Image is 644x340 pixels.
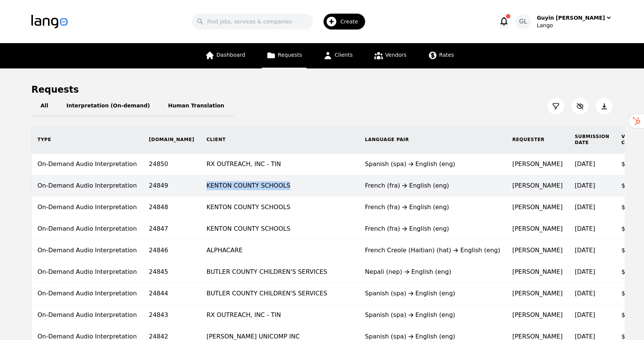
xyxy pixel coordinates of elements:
td: 24848 [143,197,201,218]
time: [DATE] [575,225,595,232]
td: RX OUTREACH, INC - TIN [201,304,359,326]
time: [DATE] [575,268,595,275]
button: Create [313,11,370,33]
span: Clients [334,52,353,58]
input: Find jobs, services & companies [192,14,313,29]
div: French Creole (Haitian) (hat) English (eng) [365,246,500,255]
button: Filter [548,98,564,115]
td: On-Demand Audio Interpretation [31,240,143,261]
td: On-Demand Audio Interpretation [31,197,143,218]
time: [DATE] [575,290,595,297]
td: 24843 [143,304,201,326]
h1: Requests [31,84,79,96]
a: Requests [262,43,306,68]
td: BUTLER COUNTY CHILDREN'S SERVICES [201,261,359,283]
div: Nepali (nep) English (eng) [365,267,500,276]
td: On-Demand Audio Interpretation [31,154,143,175]
div: Spanish (spa) English (eng) [365,160,500,169]
td: KENTON COUNTY SCHOOLS [201,175,359,197]
th: Type [31,126,143,154]
time: [DATE] [575,247,595,254]
td: [PERSON_NAME] [506,175,569,197]
th: Requester [506,126,569,154]
a: Clients [319,43,357,68]
th: Client [201,126,359,154]
th: [DOMAIN_NAME] [143,126,201,154]
span: Vendors [385,52,406,58]
td: On-Demand Audio Interpretation [31,218,143,240]
img: Logo [31,15,68,28]
td: RX OUTREACH, INC - TIN [201,154,359,175]
div: French (fra) English (eng) [365,203,500,212]
button: Export Jobs [596,98,613,115]
button: All [31,96,57,117]
td: BUTLER COUNTY CHILDREN'S SERVICES [201,283,359,304]
span: Create [341,18,364,25]
td: [PERSON_NAME] [506,154,569,175]
td: On-Demand Audio Interpretation [31,175,143,197]
span: Dashboard [216,52,245,58]
button: GLGuyin [PERSON_NAME]Lango [516,14,613,29]
time: [DATE] [575,160,595,168]
time: [DATE] [575,311,595,318]
td: [PERSON_NAME] [506,197,569,218]
a: Rates [423,43,459,68]
button: Customize Column View [572,98,588,115]
span: Requests [278,52,302,58]
td: 24847 [143,218,201,240]
td: ALPHACARE [201,240,359,261]
td: On-Demand Audio Interpretation [31,261,143,283]
a: Dashboard [201,43,250,68]
button: Interpretation (On-demand) [57,96,159,117]
td: [PERSON_NAME] [506,261,569,283]
span: Rates [439,52,454,58]
time: [DATE] [575,203,595,211]
td: 24849 [143,175,201,197]
td: [PERSON_NAME] [506,218,569,240]
td: 24846 [143,240,201,261]
td: 24844 [143,283,201,304]
td: 24850 [143,154,201,175]
th: Language Pair [359,126,506,154]
td: [PERSON_NAME] [506,283,569,304]
div: Guyin [PERSON_NAME] [537,14,605,22]
time: [DATE] [575,182,595,189]
td: KENTON COUNTY SCHOOLS [201,218,359,240]
a: Vendors [369,43,411,68]
div: Lango [537,22,613,29]
td: On-Demand Audio Interpretation [31,304,143,326]
td: [PERSON_NAME] [506,240,569,261]
time: [DATE] [575,333,595,340]
div: French (fra) English (eng) [365,181,500,190]
td: On-Demand Audio Interpretation [31,283,143,304]
span: GL [519,17,527,26]
div: Spanish (spa) English (eng) [365,289,500,298]
div: Spanish (spa) English (eng) [365,311,500,320]
button: Human Translation [159,96,233,117]
td: 24845 [143,261,201,283]
td: [PERSON_NAME] [506,304,569,326]
div: French (fra) English (eng) [365,224,500,233]
td: KENTON COUNTY SCHOOLS [201,197,359,218]
th: Submission Date [569,126,615,154]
